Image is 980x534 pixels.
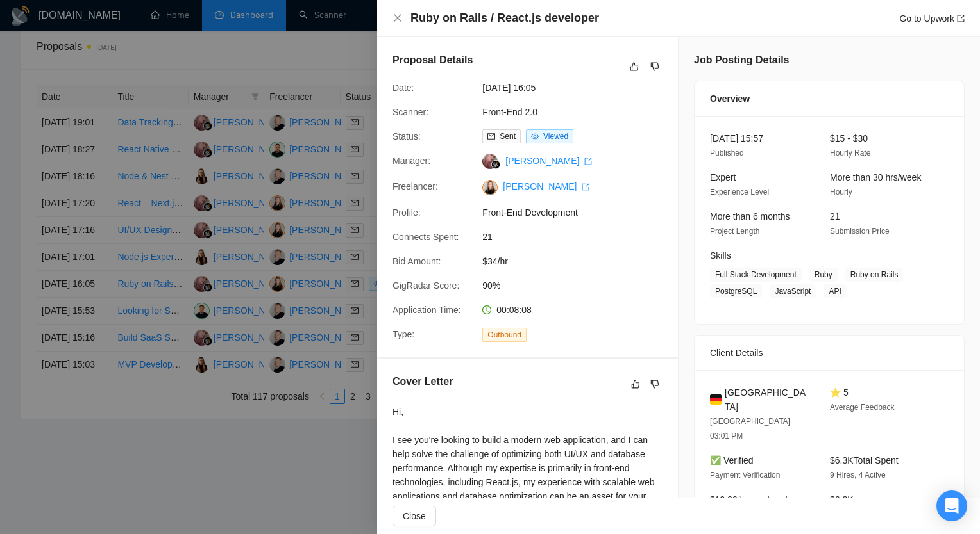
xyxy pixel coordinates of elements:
[543,132,568,141] span: Viewed
[830,133,868,143] span: $15 - $30
[628,376,643,392] button: like
[482,206,675,220] span: Front-End Development
[830,403,895,412] span: Average Feedback
[830,455,899,465] span: $6.3K Total Spent
[482,81,675,95] span: [DATE] 16:05
[809,268,838,282] span: Ruby
[393,374,453,389] h5: Cover Letter
[694,53,789,68] h5: Job Posting Details
[496,305,532,315] span: 00:08:08
[482,305,491,314] span: clock-circle
[627,59,642,74] button: like
[393,207,421,218] span: Profile:
[505,156,592,166] a: [PERSON_NAME] export
[582,183,589,191] span: export
[710,417,790,441] span: [GEOGRAPHIC_DATA] 03:01 PM
[482,328,527,342] span: Outbound
[503,181,589,191] a: [PERSON_NAME] export
[393,232,459,242] span: Connects Spent:
[482,230,675,244] span: 21
[710,284,762,298] span: PostgreSQL
[830,211,840,222] span: 21
[710,149,744,158] span: Published
[393,256,441,266] span: Bid Amount:
[393,53,473,68] h5: Proposal Details
[830,387,849,398] span: ⭐ 5
[845,268,904,282] span: Ruby on Rails
[393,83,414,93] span: Date:
[393,13,403,23] span: close
[710,455,754,465] span: ✅ Verified
[936,490,967,521] div: Open Intercom Messenger
[725,385,809,414] span: [GEOGRAPHIC_DATA]
[487,133,495,140] span: mail
[710,392,722,407] img: 🇩🇪
[710,227,759,236] span: Project Length
[647,376,663,392] button: dislike
[393,329,414,339] span: Type:
[710,494,792,519] span: $19.90/hr avg hourly rate paid
[710,471,780,480] span: Payment Verification
[770,284,816,298] span: JavaScript
[710,211,790,222] span: More than 6 months
[393,156,430,166] span: Manager:
[830,494,854,505] span: $6.3K
[393,13,403,24] button: Close
[393,181,438,191] span: Freelancer:
[830,471,886,480] span: 9 Hires, 4 Active
[631,379,640,389] span: like
[393,280,459,291] span: GigRadar Score:
[824,284,846,298] span: API
[710,250,731,261] span: Skills
[584,158,592,165] span: export
[531,133,539,140] span: eye
[899,13,965,24] a: Go to Upworkexport
[482,279,675,293] span: 90%
[403,509,426,523] span: Close
[393,506,436,526] button: Close
[830,149,870,158] span: Hourly Rate
[710,133,763,143] span: [DATE] 15:57
[393,131,421,142] span: Status:
[710,172,736,182] span: Expert
[957,15,965,22] span: export
[410,10,599,26] h4: Ruby on Rails / React.js developer
[393,107,428,117] span: Scanner:
[393,305,461,315] span: Application Time:
[710,336,949,370] div: Client Details
[482,180,498,195] img: c1l92M9hhGjUrjAS9ChRfNIvKiaZKqJFK6PtcWDR9-vatjBshL4OFpeudAR517P622
[650,61,659,72] span: dislike
[630,61,639,72] span: like
[830,188,852,197] span: Hourly
[500,132,516,141] span: Sent
[710,92,750,106] span: Overview
[650,379,659,389] span: dislike
[710,268,802,282] span: Full Stack Development
[830,172,921,182] span: More than 30 hrs/week
[491,160,500,169] img: gigradar-bm.png
[647,59,663,74] button: dislike
[830,227,890,236] span: Submission Price
[482,254,675,268] span: $34/hr
[482,107,537,117] a: Front-End 2.0
[710,188,769,197] span: Experience Level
